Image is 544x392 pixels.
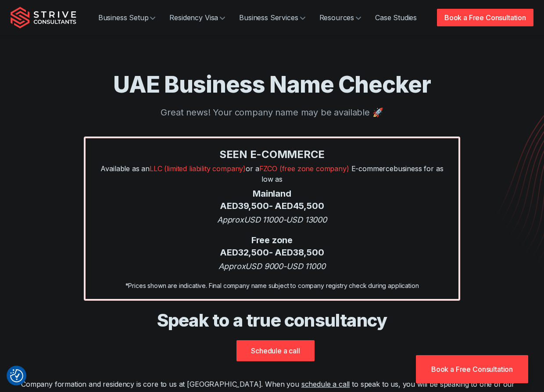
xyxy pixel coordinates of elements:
a: Book a Free Consultation [416,355,528,383]
img: Strive Consultants [11,7,76,29]
div: Mainland AED 39,500 - AED 45,500 [94,188,450,212]
div: Approx USD 11000 - USD 13000 [94,214,450,226]
a: Residency Visa [162,9,232,26]
img: Revisit consent button [10,369,23,382]
a: Business Setup [91,9,163,26]
p: Available as an or a E-commerce business for as low as [94,163,450,184]
h1: UAE Business Name Checker [11,70,533,99]
h4: Speak to a true consultancy [21,309,523,331]
button: Consent Preferences [10,369,23,382]
a: Resources [312,9,369,26]
div: seen e-commerce [94,147,450,162]
a: Case Studies [368,9,424,26]
a: Business Services [232,9,312,26]
div: Free zone AED 32,500 - AED 38,500 [94,234,450,259]
a: Book a Free Consultation [437,9,533,26]
span: FZCO (free zone company) [259,164,349,173]
a: Schedule a call [236,340,315,361]
div: Approx USD 9000 - USD 11000 [94,260,450,272]
div: *Prices shown are indicative. Final company name subject to company registry check during applica... [94,281,450,290]
p: Great news! Your company name may be available 🚀 [11,106,533,119]
span: LLC (limited liability company) [150,164,246,173]
a: schedule a call [301,380,350,388]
